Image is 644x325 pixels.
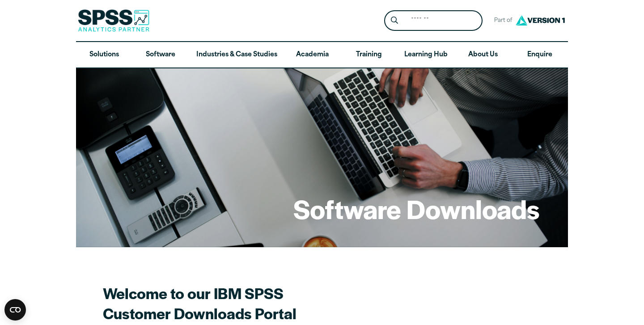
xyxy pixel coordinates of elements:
[293,191,539,226] h1: Software Downloads
[78,9,149,32] img: SPSS Analytics Partner
[4,299,26,321] button: Open CMP widget
[132,42,189,68] a: Software
[490,14,513,27] span: Part of
[391,17,398,24] svg: Search magnifying glass icon
[103,283,416,323] h2: Welcome to our IBM SPSS Customer Downloads Portal
[341,42,397,68] a: Training
[513,12,567,29] img: Version1 Logo
[189,42,284,68] a: Industries & Case Studies
[76,42,132,68] a: Solutions
[512,42,568,68] a: Enquire
[284,42,341,68] a: Academia
[455,42,511,68] a: About Us
[76,42,568,68] nav: Desktop version of site main menu
[386,13,403,29] button: Search magnifying glass icon
[397,42,455,68] a: Learning Hub
[384,10,483,31] form: Site Header Search Form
